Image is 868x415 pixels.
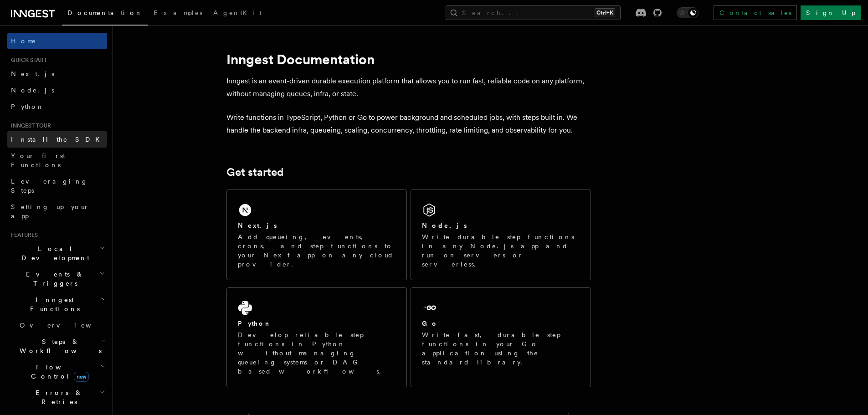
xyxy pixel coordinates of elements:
span: Steps & Workflows [16,337,102,355]
span: Errors & Retries [16,388,99,406]
button: Toggle dark mode [677,7,699,18]
a: Sign Up [801,5,861,20]
a: Node.js [7,82,107,98]
span: Inngest Functions [7,295,98,313]
p: Write fast, durable step functions in your Go application using the standard library. [422,330,580,367]
span: Python [11,103,44,110]
a: Documentation [62,3,148,26]
h1: Inngest Documentation [226,51,591,67]
a: Home [7,33,107,49]
p: Write durable step functions in any Node.js app and run on servers or serverless. [422,232,580,269]
span: Examples [154,9,202,16]
span: Overview [20,322,113,329]
span: Leveraging Steps [11,178,88,194]
span: Quick start [7,56,47,64]
a: Python [7,98,107,115]
a: Next.js [7,66,107,82]
a: Leveraging Steps [7,173,107,199]
a: GoWrite fast, durable step functions in your Go application using the standard library. [411,287,591,387]
button: Flow Controlnew [16,359,107,384]
p: Add queueing, events, crons, and step functions to your Next app on any cloud provider. [238,232,395,269]
span: Flow Control [16,363,100,381]
a: Setting up your app [7,199,107,224]
a: Get started [226,166,283,179]
a: Your first Functions [7,148,107,173]
p: Inngest is an event-driven durable execution platform that allows you to run fast, reliable code ... [226,75,591,100]
a: Overview [16,317,107,333]
button: Events & Triggers [7,266,107,292]
button: Errors & Retries [16,384,107,410]
a: PythonDevelop reliable step functions in Python without managing queueing systems or DAG based wo... [226,287,407,387]
h2: Python [238,319,272,328]
p: Write functions in TypeScript, Python or Go to power background and scheduled jobs, with steps bu... [226,111,591,137]
span: Home [11,36,36,46]
kbd: Ctrl+K [595,8,615,17]
a: AgentKit [208,3,267,25]
h2: Node.js [422,221,467,230]
span: Next.js [11,70,54,77]
a: Node.jsWrite durable step functions in any Node.js app and run on servers or serverless. [411,190,591,280]
span: Local Development [7,244,99,262]
p: Develop reliable step functions in Python without managing queueing systems or DAG based workflows. [238,330,395,376]
span: Your first Functions [11,152,65,169]
a: Next.jsAdd queueing, events, crons, and step functions to your Next app on any cloud provider. [226,190,407,280]
span: Features [7,231,38,239]
h2: Next.js [238,221,277,230]
span: Events & Triggers [7,270,99,288]
h2: Go [422,319,438,328]
span: Inngest tour [7,122,51,129]
button: Search...Ctrl+K [446,5,621,20]
a: Install the SDK [7,131,107,148]
a: Contact sales [714,5,797,20]
a: Examples [148,3,208,25]
span: Documentation [67,9,143,16]
span: new [74,372,89,382]
span: Node.js [11,87,54,94]
span: AgentKit [213,9,262,16]
span: Install the SDK [11,136,105,143]
button: Steps & Workflows [16,333,107,359]
button: Inngest Functions [7,292,107,317]
span: Setting up your app [11,203,89,220]
button: Local Development [7,241,107,266]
